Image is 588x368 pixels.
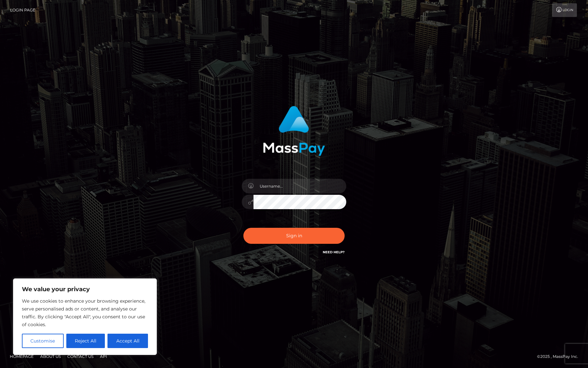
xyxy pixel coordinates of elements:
[22,285,148,293] p: We value your privacy
[253,179,346,193] input: Username...
[97,351,110,361] a: API
[22,334,64,348] button: Customise
[65,351,96,361] a: Contact Us
[66,334,105,348] button: Reject All
[7,351,36,361] a: Homepage
[38,351,63,361] a: About Us
[263,106,325,156] img: MassPay Login
[107,334,148,348] button: Accept All
[22,297,148,328] p: We use cookies to enhance your browsing experience, serve personalised ads or content, and analys...
[243,228,345,244] button: Sign in
[537,353,583,360] div: © 2025 , MassPay Inc.
[552,3,577,17] a: Login
[13,278,157,355] div: We value your privacy
[10,3,35,17] a: Login Page
[323,250,345,254] a: Need Help?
